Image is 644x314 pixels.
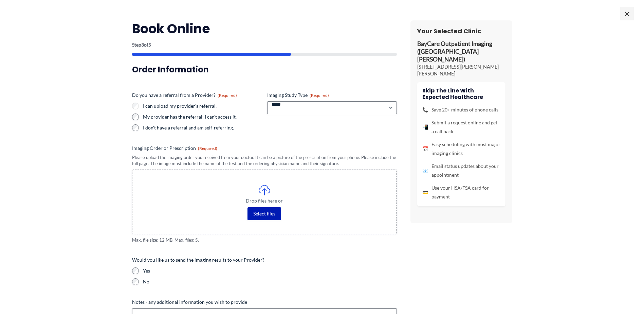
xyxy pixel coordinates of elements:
[422,188,428,197] span: 💳
[143,103,262,109] label: I can upload my provider's referral.
[132,237,397,243] span: Max. file size: 12 MB, Max. files: 5.
[417,27,505,35] h3: Your Selected Clinic
[422,118,500,136] li: Submit a request online and get a call back
[422,144,428,153] span: 📅
[132,92,237,99] legend: Do you have a referral from a Provider?
[247,207,281,220] button: select files, imaging order or prescription(required)
[417,40,505,64] p: BayCare Outpatient Imaging ([GEOGRAPHIC_DATA][PERSON_NAME])
[132,299,397,306] label: Notes - any additional information you wish to provide
[143,278,397,285] label: No
[148,42,151,48] span: 5
[132,257,264,263] legend: Would you like us to send the imaging results to your Provider?
[422,166,428,175] span: 📧
[132,145,397,152] label: Imaging Order or Prescription
[132,154,397,167] div: Please upload the imaging order you received from your doctor. It can be a picture of the prescri...
[146,198,383,203] span: Drop files here or
[422,123,428,132] span: 📲
[132,20,397,37] h2: Book Online
[143,267,397,274] label: Yes
[422,87,500,100] h4: Skip the line with Expected Healthcare
[143,114,262,120] label: My provider has the referral; I can't access it.
[310,93,329,98] span: (Required)
[141,42,144,48] span: 3
[132,64,397,75] h3: Order Information
[132,42,397,47] p: Step of
[143,124,262,131] label: I don't have a referral and am self-referring.
[620,7,634,20] span: ×
[198,146,217,151] span: (Required)
[422,184,500,201] li: Use your HSA/FSA card for payment
[267,92,397,99] label: Imaging Study Type
[422,140,500,158] li: Easy scheduling with most major imaging clinics
[417,64,505,77] p: [STREET_ADDRESS][PERSON_NAME][PERSON_NAME]
[422,162,500,179] li: Email status updates about your appointment
[422,105,428,114] span: 📞
[422,105,500,114] li: Save 20+ minutes of phone calls
[218,93,237,98] span: (Required)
